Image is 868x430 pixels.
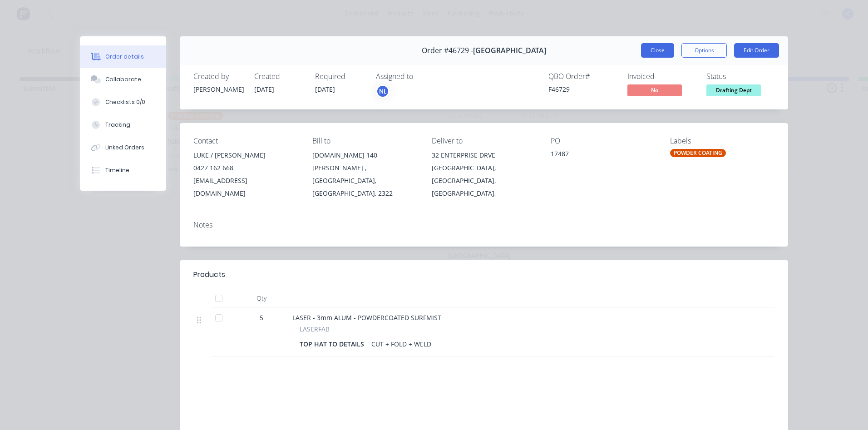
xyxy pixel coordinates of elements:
[254,72,304,81] div: Created
[422,46,473,55] span: Order #46729 -
[312,149,417,162] div: [DOMAIN_NAME] 140
[670,137,774,145] div: Labels
[80,114,166,136] button: Tracking
[292,313,441,322] span: LASER - 3mm ALUM - POWDERCOATED SURFMIST
[312,162,417,200] div: [PERSON_NAME] , [GEOGRAPHIC_DATA], [GEOGRAPHIC_DATA], 2322
[300,324,330,334] span: LASERFAB
[548,72,616,81] div: QBO Order #
[105,75,141,84] div: Collaborate
[670,149,726,157] div: POWDER COATING
[80,45,166,68] button: Order details
[80,68,166,91] button: Collaborate
[432,149,536,200] div: 32 ENTERPRISE DRVE[GEOGRAPHIC_DATA], [GEOGRAPHIC_DATA], [GEOGRAPHIC_DATA],
[193,84,243,94] div: [PERSON_NAME]
[254,85,274,94] span: [DATE]
[312,149,417,200] div: [DOMAIN_NAME] 140[PERSON_NAME] , [GEOGRAPHIC_DATA], [GEOGRAPHIC_DATA], 2322
[432,137,536,145] div: Deliver to
[641,43,674,58] button: Close
[734,43,779,58] button: Edit Order
[260,313,263,322] span: 5
[193,149,298,200] div: LUKE / [PERSON_NAME]0427 162 668[EMAIL_ADDRESS][DOMAIN_NAME]
[193,72,243,81] div: Created by
[432,149,536,162] div: 32 ENTERPRISE DRVE
[105,166,129,174] div: Timeline
[105,143,144,152] div: Linked Orders
[627,72,695,81] div: Invoiced
[105,53,144,61] div: Order details
[551,137,655,145] div: PO
[105,121,130,129] div: Tracking
[315,85,335,94] span: [DATE]
[548,84,616,94] div: F46729
[315,72,365,81] div: Required
[300,337,368,351] div: TOP HAT TO DETAILS
[681,43,727,58] button: Options
[376,84,390,98] button: NL
[193,221,774,229] div: Notes
[706,84,761,96] span: Drafting Dept
[473,46,546,55] span: [GEOGRAPHIC_DATA]
[193,162,298,174] div: 0427 162 668
[706,72,774,81] div: Status
[193,269,225,280] div: Products
[193,149,298,162] div: LUKE / [PERSON_NAME]
[80,136,166,159] button: Linked Orders
[551,149,655,162] div: 17487
[706,84,761,98] button: Drafting Dept
[193,174,298,200] div: [EMAIL_ADDRESS][DOMAIN_NAME]
[627,84,682,96] span: No
[105,98,145,106] div: Checklists 0/0
[376,72,467,81] div: Assigned to
[193,137,298,145] div: Contact
[234,289,289,307] div: Qty
[368,337,435,351] div: CUT + FOLD + WELD
[432,162,536,200] div: [GEOGRAPHIC_DATA], [GEOGRAPHIC_DATA], [GEOGRAPHIC_DATA],
[80,91,166,114] button: Checklists 0/0
[80,159,166,182] button: Timeline
[312,137,417,145] div: Bill to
